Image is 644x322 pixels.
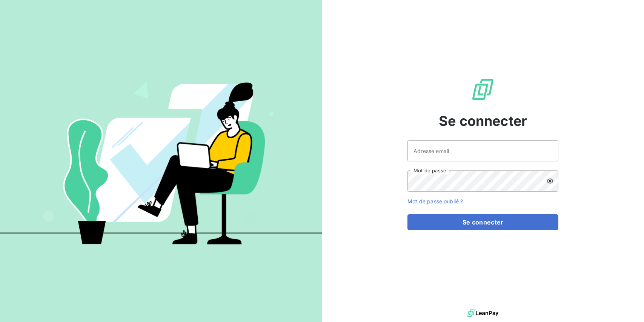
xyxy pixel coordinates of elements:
[407,140,558,161] input: placeholder
[407,198,463,204] a: Mot de passe oublié ?
[471,77,495,102] img: Logo LeanPay
[467,308,498,319] img: logo
[407,214,558,230] button: Se connecter
[439,111,527,131] span: Se connecter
